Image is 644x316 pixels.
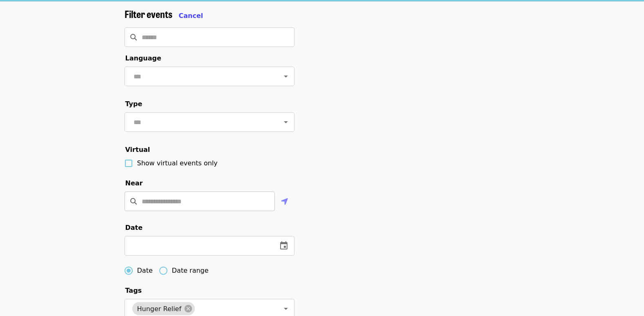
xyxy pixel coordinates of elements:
[275,192,294,212] button: Use my location
[125,179,143,187] span: Near
[125,100,143,108] span: Type
[280,71,292,82] button: Open
[142,27,294,47] input: Search
[132,305,187,313] span: Hunger Relief
[280,116,292,128] button: Open
[179,12,203,20] span: Cancel
[280,303,292,314] button: Open
[137,159,218,167] span: Show virtual events only
[142,191,275,211] input: Enter a location
[274,236,294,256] button: change date
[132,302,195,315] div: Hunger Relief
[130,198,137,205] i: search icon
[125,146,150,154] span: Virtual
[125,54,161,62] span: Language
[125,287,142,294] span: Tags
[125,7,172,21] span: Filter events
[130,33,137,41] i: search icon
[179,11,203,21] button: Cancel
[172,266,209,276] span: Date range
[125,224,143,231] span: Date
[137,266,153,276] span: Date
[281,197,288,207] i: location-arrow icon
